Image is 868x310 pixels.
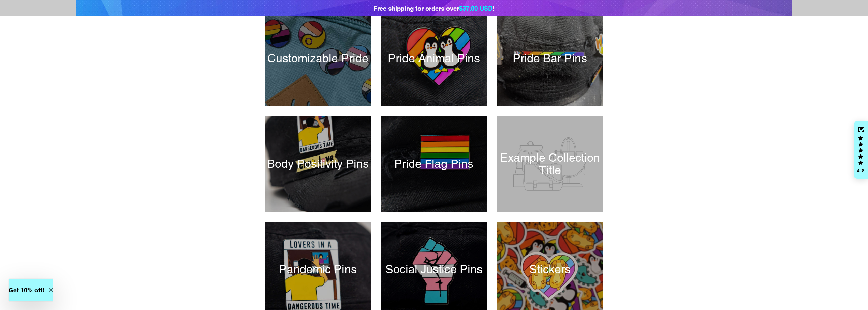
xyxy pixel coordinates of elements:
a: Pride Animal Pins [381,11,487,106]
a: Pride Bar Pins [497,11,603,106]
a: Example Collection Title [497,116,603,212]
div: Free shipping for orders over ! [373,3,495,13]
span: $37.00 USD [459,4,492,12]
div: 4.8 [857,168,865,173]
a: Pride Flag Pins [381,116,487,212]
div: Click to open Judge.me floating reviews tab [854,121,868,179]
a: Body Positivity Pins [265,116,371,212]
a: Customizable Pride [265,11,371,106]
